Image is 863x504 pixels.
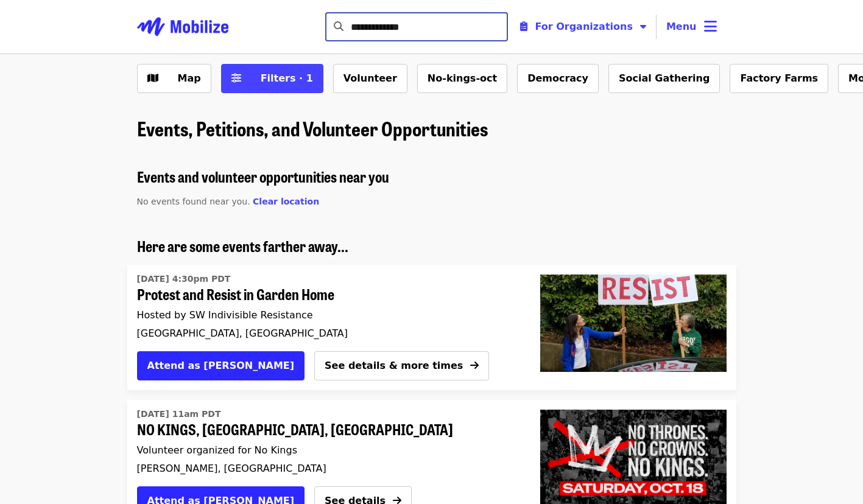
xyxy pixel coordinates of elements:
[137,166,389,187] span: Events and volunteer opportunities near you
[137,273,231,285] time: [DATE] 4:30pm PDT
[510,15,656,39] button: Toggle organizer menu
[137,7,228,46] img: Mobilize - Home
[730,64,828,93] button: Factory Farms
[608,64,720,93] button: Social Gathering
[517,64,599,93] button: Democracy
[535,21,633,32] span: For Organizations
[147,359,295,373] span: Attend as [PERSON_NAME]
[540,275,727,372] img: Protest and Resist in Garden Home organized by SW Indivisible Resistance
[520,21,527,32] i: clipboard-list icon
[253,197,319,206] span: Clear location
[221,64,323,93] button: Filters (1 selected)
[137,64,211,93] button: Show map view
[137,114,488,142] span: Events, Petitions, and Volunteer Opportunities
[137,270,511,341] a: See details for "Protest and Resist in Garden Home"
[231,72,241,84] i: sliders-h icon
[137,197,250,206] span: No events found near you.
[261,72,313,84] span: Filters · 1
[530,265,736,390] a: Protest and Resist in Garden Home
[178,72,201,84] span: Map
[137,235,348,256] span: Here are some events farther away...
[333,64,407,93] button: Volunteer
[314,351,489,380] button: See details & more times
[334,21,343,32] i: search icon
[657,12,727,41] button: Toggle account menu
[137,463,511,474] div: [PERSON_NAME], [GEOGRAPHIC_DATA]
[137,327,511,339] div: [GEOGRAPHIC_DATA], [GEOGRAPHIC_DATA]
[417,64,507,93] button: No-kings-oct
[137,309,313,321] span: Hosted by SW Indivisible Resistance
[325,360,463,371] span: See details & more times
[137,408,221,421] time: [DATE] 11am PDT
[253,195,319,208] button: Clear location
[137,351,305,380] button: Attend as [PERSON_NAME]
[147,72,158,84] i: map icon
[137,405,511,477] a: See details for "NO KINGS, Shelton, WA"
[666,21,697,32] span: Menu
[470,360,479,371] i: arrow-right icon
[640,21,646,32] i: caret-down icon
[137,285,511,303] span: Protest and Resist in Garden Home
[137,444,297,456] span: Volunteer organized for No Kings
[704,18,717,35] i: bars icon
[351,12,508,41] input: Search
[137,421,511,438] span: NO KINGS, [GEOGRAPHIC_DATA], [GEOGRAPHIC_DATA]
